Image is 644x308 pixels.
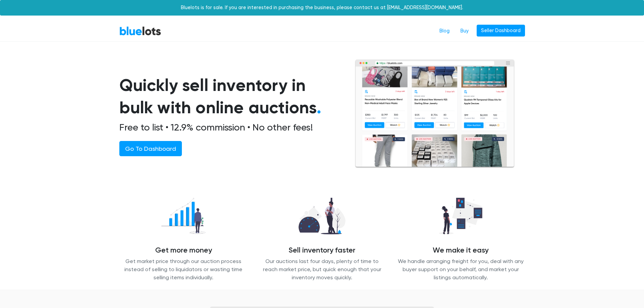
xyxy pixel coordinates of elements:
[433,194,487,238] img: we_manage-77d26b14627abc54d025a00e9d5ddefd645ea4957b3cc0d2b85b0966dac19dae.png
[119,74,338,119] h1: Quickly sell inventory in bulk with online auctions
[397,257,525,282] p: We handle arranging freight for you, deal with any buyer support on your behalf, and market your ...
[293,194,351,238] img: sell_faster-bd2504629311caa3513348c509a54ef7601065d855a39eafb26c6393f8aa8a46.png
[397,246,525,255] h4: We make it easy
[119,122,338,133] h2: Free to list • 12.9% commission • No other fees!
[317,97,321,118] span: .
[455,25,474,38] a: Buy
[258,246,386,255] h4: Sell inventory faster
[156,194,211,238] img: recover_more-49f15717009a7689fa30a53869d6e2571c06f7df1acb54a68b0676dd95821868.png
[477,25,525,37] a: Seller Dashboard
[355,59,515,168] img: browserlots-effe8949e13f0ae0d7b59c7c387d2f9fb811154c3999f57e71a08a1b8b46c466.png
[119,26,161,36] a: BlueLots
[434,25,455,38] a: Blog
[258,257,386,282] p: Our auctions last four days, plenty of time to reach market price, but quick enough that your inv...
[119,257,248,282] p: Get market price through our auction process instead of selling to liquidators or wasting time se...
[119,246,248,255] h4: Get more money
[119,141,182,156] a: Go To Dashboard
